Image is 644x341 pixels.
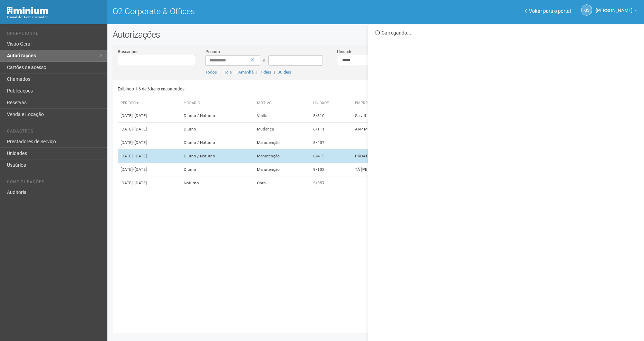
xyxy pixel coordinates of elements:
span: - [DATE] [133,127,147,131]
a: GS [581,4,592,16]
li: Cadastros [7,129,102,136]
span: - [DATE] [133,181,147,185]
span: Gabriela Souza [596,1,633,13]
div: Painel do Administrador [7,14,102,20]
td: 6/415 [310,149,352,163]
a: 7 dias [260,70,271,75]
div: Carregando... [375,30,638,36]
h1: O2 Corporate & Offices [113,7,371,16]
span: - [DATE] [133,154,147,158]
label: Buscar por [118,49,138,55]
td: [DATE] [118,163,181,176]
label: Unidade [337,49,352,55]
li: Configurações [7,179,102,187]
a: [PERSON_NAME] [596,9,637,14]
td: Manutenção [254,149,310,163]
td: Diurno / Noturno [181,149,254,163]
td: 9/103 [310,163,352,176]
span: - [DATE] [133,167,147,172]
h2: Autorizações [113,29,639,40]
td: ARP MED S.A [352,123,468,136]
span: | [234,70,236,75]
td: Diurno / Noturno [181,136,254,149]
a: Hoje [223,70,232,75]
span: a [263,57,266,62]
td: Manutenção [254,136,310,149]
th: Unidade [310,98,352,109]
span: | [274,70,275,75]
th: Período [118,98,181,109]
td: PROATIVA CAPITAL [352,149,468,163]
td: 6/111 [310,123,352,136]
td: [DATE] [118,176,181,190]
td: [DATE] [118,149,181,163]
td: Manutenção [254,163,310,176]
a: Voltar para o portal [525,8,571,14]
td: Obra [254,176,310,190]
td: [DATE] [118,136,181,149]
td: Visita [254,109,310,123]
div: Exibindo 1-6 de 6 itens encontrados [118,84,374,94]
img: Minium [7,7,48,14]
td: TÁ [PERSON_NAME] [352,163,468,176]
td: Diurno / Noturno [181,109,254,123]
span: | [256,70,257,75]
td: Salvitti Performance e Saúde [352,109,468,123]
span: - [DATE] [133,140,147,145]
td: 5/357 [310,176,352,190]
td: [DATE] [118,123,181,136]
td: Mudança [254,123,310,136]
a: Amanhã [238,70,253,75]
a: 30 dias [278,70,291,75]
span: - [DATE] [133,113,147,118]
label: Período [205,49,220,55]
th: Motivo [254,98,310,109]
td: Diurno [181,123,254,136]
a: Todos [205,70,217,75]
th: Horário [181,98,254,109]
td: 5/310 [310,109,352,123]
span: | [220,70,221,75]
td: 5/407 [310,136,352,149]
td: Noturno [181,176,254,190]
td: [DATE] [118,109,181,123]
td: Diurno [181,163,254,176]
li: Operacional [7,31,102,38]
th: Empresa [352,98,468,109]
